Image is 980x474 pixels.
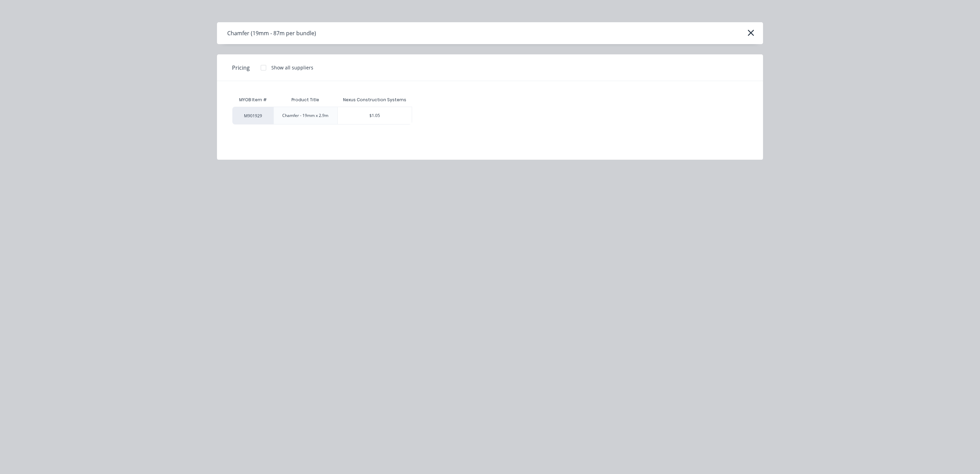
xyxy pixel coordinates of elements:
[271,64,313,71] div: Show all suppliers
[232,107,273,124] div: M901929
[232,64,250,72] span: Pricing
[338,107,412,124] div: $1.05
[282,113,328,119] div: Chamfer - 19mm x 2.9m
[232,93,273,107] div: MYOB Item #
[343,97,406,103] div: Nexus Construction Systems
[286,91,325,108] div: Product Title
[227,29,316,37] div: Chamfer (19mm - 87m per bundle)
